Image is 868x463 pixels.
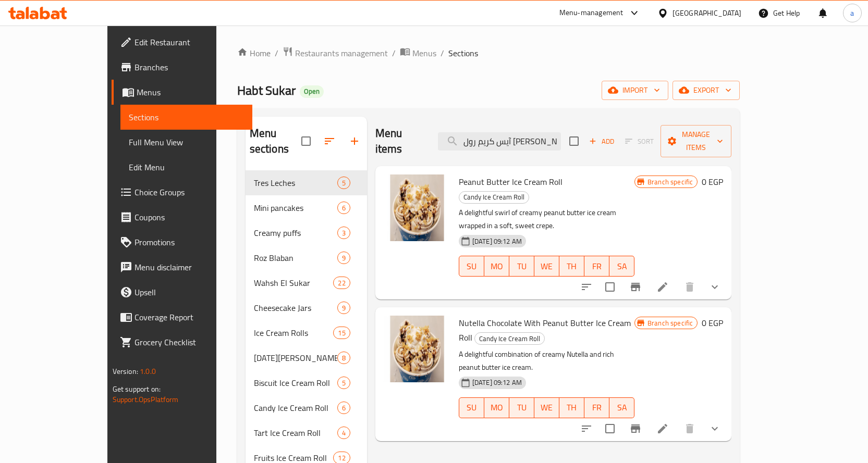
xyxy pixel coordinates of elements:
[574,416,599,441] button: sort-choices
[338,303,350,313] span: 9
[250,126,301,157] h2: Menu sections
[135,61,244,73] span: Branches
[463,259,480,274] span: SU
[338,228,350,238] span: 3
[333,277,350,289] div: items
[599,276,621,298] span: Select to update
[681,84,731,97] span: export
[585,133,618,149] span: Add item
[112,305,252,330] a: Coverage Report
[295,130,317,152] span: Select all sections
[459,397,484,418] button: SU
[563,130,585,152] span: Select section
[475,333,544,345] span: Candy Ice Cream Roll
[254,352,337,364] span: [DATE][PERSON_NAME]
[643,318,697,328] span: Branch specific
[337,202,350,214] div: items
[275,47,278,59] li: /
[112,205,252,230] a: Coupons
[673,7,741,19] div: [GEOGRAPHIC_DATA]
[237,47,271,59] a: Home
[237,46,740,60] nav: breadcrumb
[661,125,731,157] button: Manage items
[337,402,350,414] div: items
[137,86,244,98] span: Menus
[135,336,244,348] span: Grocery Checklist
[338,178,350,188] span: 5
[459,191,529,203] span: Candy Ice Cream Roll
[656,281,669,293] a: Edit menu item
[677,274,702,299] button: delete
[488,259,505,274] span: MO
[113,393,179,406] a: Support.OpsPlatform
[254,227,337,239] div: Creamy puffs
[618,133,661,149] span: Select section first
[254,302,337,314] span: Cheesecake Jars
[438,132,561,151] input: search
[254,377,337,389] div: Biscuit Ice Cream Roll
[514,400,530,415] span: TU
[539,259,555,274] span: WE
[559,397,584,418] button: TH
[254,327,334,339] div: Ice Cream Rolls
[254,252,337,264] div: Roz Blaban
[484,397,509,418] button: MO
[677,416,702,441] button: delete
[342,129,367,154] button: Add section
[112,30,252,55] a: Edit Restaurant
[559,7,624,19] div: Menu-management
[112,55,252,80] a: Branches
[254,402,337,414] div: Candy Ice Cream Roll
[246,245,367,270] div: Roz Blaban9
[338,378,350,388] span: 5
[539,400,555,415] span: WE
[702,416,727,441] button: show more
[337,377,350,389] div: items
[459,191,529,204] div: Candy Ice Cream Roll
[135,186,244,198] span: Choice Groups
[246,170,367,195] div: Tres Leches5
[702,316,723,330] h6: 0 EGP
[708,422,721,435] svg: Show Choices
[375,126,425,157] h2: Menu items
[559,256,584,277] button: TH
[254,427,337,439] span: Tart Ice Cream Roll
[459,256,484,277] button: SU
[574,274,599,299] button: sort-choices
[384,316,450,382] img: Nutella Chocolate With Peanut Butter Ice Cream Roll
[337,177,350,189] div: items
[246,395,367,420] div: Candy Ice Cream Roll6
[337,352,350,364] div: items
[509,397,534,418] button: TU
[564,400,580,415] span: TH
[246,320,367,345] div: Ice Cream Rolls15
[337,427,350,439] div: items
[246,270,367,295] div: Wahsh El Sukar22
[254,352,337,364] div: Ramadan Konafa
[135,261,244,273] span: Menu disclaimer
[609,256,634,277] button: SA
[135,311,244,323] span: Coverage Report
[254,277,334,289] span: Wahsh El Sukar
[129,161,244,173] span: Edit Menu
[384,174,450,241] img: Peanut Butter Ice Cream Roll
[614,259,630,274] span: SA
[669,128,723,154] span: Manage items
[602,81,668,100] button: import
[246,420,367,445] div: Tart Ice Cream Roll4
[585,133,618,149] button: Add
[643,177,697,187] span: Branch specific
[441,47,444,59] li: /
[112,280,252,305] a: Upsell
[459,206,634,232] p: A delightful swirl of creamy peanut butter ice cream wrapped in a soft, sweet crepe.
[599,418,621,440] span: Select to update
[337,302,350,314] div: items
[412,47,436,59] span: Menus
[120,130,252,155] a: Full Menu View
[588,135,616,147] span: Add
[509,256,534,277] button: TU
[120,155,252,180] a: Edit Menu
[392,47,396,59] li: /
